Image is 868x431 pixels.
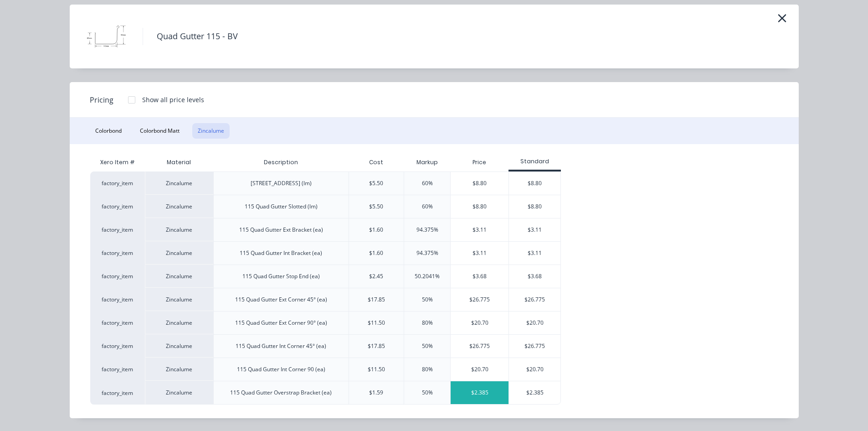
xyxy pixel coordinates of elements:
[509,265,560,288] div: $3.68
[422,179,433,187] div: 60%
[145,171,213,195] div: Zincalume
[90,195,145,218] div: factory_item
[509,335,560,358] div: $26.775
[145,265,213,288] div: Zincalume
[422,203,433,211] div: 60%
[90,288,145,311] div: factory_item
[369,389,383,397] div: $1.59
[230,389,332,397] div: 115 Quad Gutter Overstrap Bracket (ea)
[422,365,433,374] div: 80%
[239,226,323,234] div: 115 Quad Gutter Ext Bracket (ea)
[236,342,326,350] div: 115 Quad Gutter Int Corner 45° (ea)
[509,312,560,334] div: $20.70
[90,358,145,381] div: factory_item
[90,123,127,139] button: Colorbond
[368,365,385,374] div: $11.50
[451,335,508,358] div: $26.775
[90,218,145,241] div: factory_item
[145,241,213,265] div: Zincalume
[235,296,327,304] div: 115 Quad Gutter Ext Corner 45° (ea)
[90,311,145,334] div: factory_item
[145,358,213,381] div: Zincalume
[145,288,213,311] div: Zincalume
[509,218,560,241] div: $3.11
[451,242,508,265] div: $3.11
[451,218,508,241] div: $3.11
[422,389,433,397] div: 50%
[508,157,561,166] div: Standard
[368,342,385,350] div: $17.85
[245,203,318,211] div: 115 Quad Gutter Slotted (lm)
[145,218,213,241] div: Zincalume
[237,365,325,374] div: 115 Quad Gutter Int Corner 90 (ea)
[451,358,508,381] div: $20.70
[404,153,450,171] div: Markup
[451,312,508,334] div: $20.70
[509,242,560,265] div: $3.11
[143,28,252,45] h4: Quad Gutter 115 - BV
[451,288,508,311] div: $26.775
[90,171,145,195] div: factory_item
[451,381,508,404] div: $2.385
[235,319,327,327] div: 115 Quad Gutter Ext Corner 90° (ea)
[509,172,560,195] div: $8.80
[349,153,404,171] div: Cost
[90,153,145,171] div: Xero Item #
[145,195,213,218] div: Zincalume
[242,272,320,280] div: 115 Quad Gutter Stop End (ea)
[451,195,508,218] div: $8.80
[90,334,145,358] div: factory_item
[509,195,560,218] div: $8.80
[509,288,560,311] div: $26.775
[422,296,433,304] div: 50%
[90,381,145,405] div: factory_item
[368,296,385,304] div: $17.85
[369,179,383,187] div: $5.50
[192,123,230,139] button: Zincalume
[369,249,383,257] div: $1.60
[240,249,322,257] div: 115 Quad Gutter Int Bracket (ea)
[251,179,312,187] div: [STREET_ADDRESS] (lm)
[450,153,508,171] div: Price
[145,311,213,334] div: Zincalume
[369,203,383,211] div: $5.50
[369,226,383,234] div: $1.60
[142,95,204,104] div: Show all price levels
[451,265,508,288] div: $3.68
[257,151,305,174] div: Description
[509,358,560,381] div: $20.70
[416,226,438,234] div: 94.375%
[90,241,145,265] div: factory_item
[145,381,213,405] div: Zincalume
[134,123,185,139] button: Colorbond Matt
[368,319,385,327] div: $11.50
[90,265,145,288] div: factory_item
[415,272,440,280] div: 50.2041%
[369,272,383,280] div: $2.45
[145,153,213,171] div: Material
[451,172,508,195] div: $8.80
[90,94,113,105] span: Pricing
[83,14,129,59] img: Quad Gutter 115 - BV
[422,342,433,350] div: 50%
[422,319,433,327] div: 80%
[145,334,213,358] div: Zincalume
[509,381,560,404] div: $2.385
[416,249,438,257] div: 94.375%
